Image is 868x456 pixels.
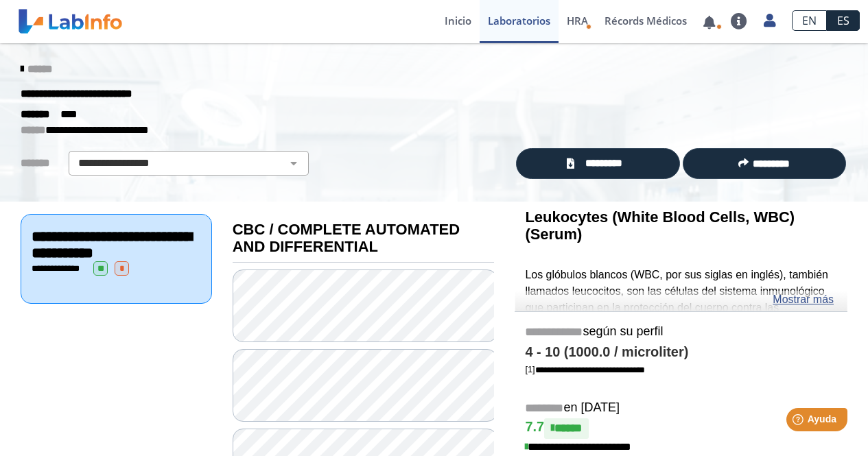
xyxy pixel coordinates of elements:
[792,10,827,31] a: EN
[233,221,460,255] b: CBC / COMPLETE AUTOMATED AND DIFFERENTIAL
[525,208,795,243] b: Leukocytes (White Blood Cells, WBC) (Serum)
[746,403,853,441] iframe: Help widget launcher
[525,324,837,340] h5: según su perfil
[525,364,644,374] a: [1]
[525,400,837,416] h5: en [DATE]
[525,418,837,439] h4: 7.7
[525,344,837,361] h4: 4 - 10 (1000.0 / microliter)
[827,10,860,31] a: ES
[567,14,588,27] span: HRA
[773,291,834,308] a: Mostrar más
